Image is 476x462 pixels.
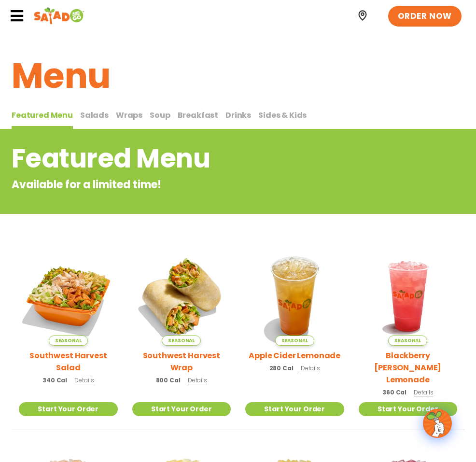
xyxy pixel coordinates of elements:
span: 360 Cal [382,388,406,397]
a: Start Your Order [19,402,118,416]
a: ORDER NOW [388,6,462,27]
div: Tabbed content [12,106,464,129]
span: Seasonal [388,336,427,346]
span: 280 Cal [269,364,294,373]
a: Start Your Order [132,402,231,416]
span: Seasonal [275,336,314,346]
img: Product photo for Apple Cider Lemonade [245,247,344,346]
img: Product photo for Blackberry Bramble Lemonade [359,247,458,346]
span: Soup [150,110,170,121]
span: Salads [80,110,109,121]
img: Header logo [34,6,84,26]
img: Product photo for Southwest Harvest Wrap [132,247,231,346]
span: Featured Menu [12,110,73,121]
span: Details [74,376,94,384]
span: ORDER NOW [398,11,452,22]
h2: Southwest Harvest Wrap [132,350,231,374]
a: Start Your Order [359,402,458,416]
span: Details [414,388,433,396]
p: Available for a limited time! [12,177,387,193]
h2: Blackberry [PERSON_NAME] Lemonade [359,350,458,386]
span: 800 Cal [156,376,181,385]
span: Seasonal [49,336,88,346]
h2: Apple Cider Lemonade [249,350,340,362]
h2: Featured Menu [12,139,387,178]
span: Seasonal [162,336,201,346]
img: Product photo for Southwest Harvest Salad [19,247,118,346]
span: Drinks [225,110,251,121]
span: Breakfast [178,110,219,121]
span: Wraps [116,110,142,121]
span: Details [301,364,320,372]
h1: Menu [12,50,464,102]
a: Start Your Order [245,402,344,416]
span: Sides & Kids [258,110,307,121]
span: Details [188,376,207,384]
h2: Southwest Harvest Salad [19,350,118,374]
span: 340 Cal [42,376,67,385]
img: wpChatIcon [424,410,451,437]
